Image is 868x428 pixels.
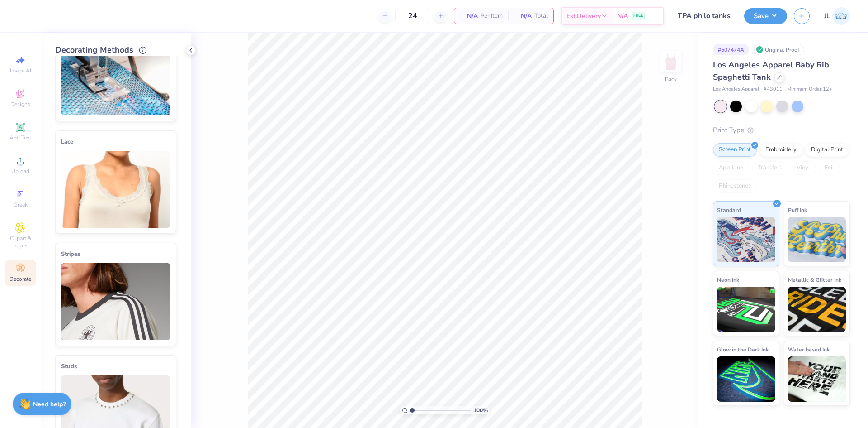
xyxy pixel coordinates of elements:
div: Stripes [61,249,170,260]
strong: Need help? [33,400,66,409]
span: Add Text [9,134,31,141]
span: Est. Delivery [566,11,601,21]
img: Back [662,53,680,71]
img: Jairo Laqui [832,7,850,25]
img: Cover Stitch [61,38,170,115]
span: N/A [460,11,478,21]
span: 100 % [473,406,488,414]
span: Upload [11,168,29,175]
div: Vinyl [791,161,816,175]
span: Metallic & Glitter Ink [788,275,841,284]
img: Metallic & Glitter Ink [788,287,846,332]
div: Transfers [752,161,788,175]
span: JL [824,11,830,21]
span: Clipart & logos [5,235,36,249]
a: JL [824,7,850,25]
div: Embroidery [759,143,802,157]
span: Standard [717,205,741,215]
span: Glow in the Dark Ink [717,345,769,354]
span: Designs [10,101,30,108]
img: Standard [717,217,775,262]
span: Los Angeles Apparel Baby Rib Spaghetti Tank [713,59,829,82]
div: Decorating Methods [55,44,176,56]
div: Applique [713,161,749,175]
span: Greek [14,201,28,208]
img: Puff Ink [788,217,846,262]
div: Studs [61,361,170,372]
span: Image AI [10,67,31,74]
span: FREE [633,13,643,19]
div: Foil [819,161,840,175]
span: Puff Ink [788,205,807,215]
button: Save [744,8,787,24]
div: Rhinestones [713,179,757,193]
span: Water based Ink [788,345,830,354]
span: Decorate [9,275,31,283]
div: Back [665,75,677,83]
span: Total [534,11,548,21]
span: N/A [514,11,532,21]
input: Untitled Design [671,7,737,25]
span: Neon Ink [717,275,739,284]
span: Los Angeles Apparel [713,86,759,93]
img: Lace [61,151,170,228]
div: Original Proof [754,44,804,55]
input: – – [395,8,430,24]
div: Print Type [713,125,850,135]
img: Stripes [61,263,170,340]
span: # 43011 [764,86,783,93]
img: Neon Ink [717,287,775,332]
div: # 507474A [713,44,749,55]
img: Water based Ink [788,356,846,402]
div: Lace [61,136,170,147]
div: Screen Print [713,143,757,157]
span: N/A [617,11,628,21]
div: Digital Print [805,143,849,157]
span: Minimum Order: 12 + [787,86,832,93]
img: Glow in the Dark Ink [717,356,775,402]
span: Per Item [481,11,503,21]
